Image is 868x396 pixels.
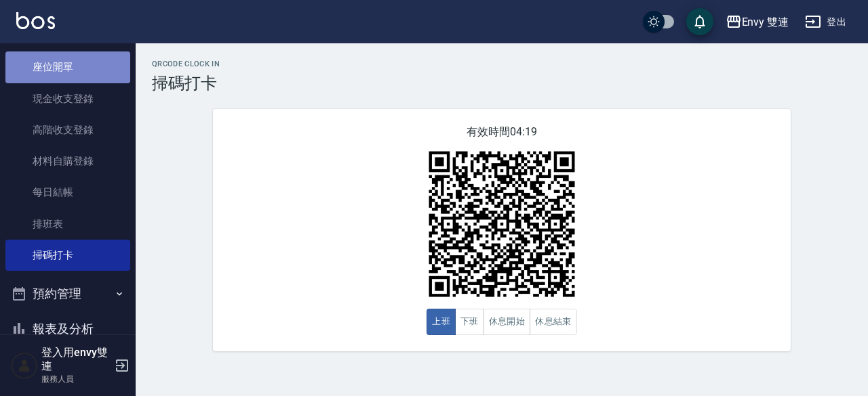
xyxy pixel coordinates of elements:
a: 高階收支登錄 [5,114,130,146]
a: 每日結帳 [5,177,130,208]
a: 掃碼打卡 [5,240,130,271]
div: Envy 雙連 [742,14,789,30]
a: 材料自購登錄 [5,146,130,177]
img: Logo [16,12,55,29]
button: save [686,8,713,35]
div: 有效時間 04:19 [213,109,791,351]
a: 座位開單 [5,51,130,83]
button: 下班 [455,309,484,335]
h2: QRcode Clock In [152,60,852,68]
button: 報表及分析 [5,311,130,347]
button: 休息結束 [530,309,577,335]
p: 服務人員 [41,373,111,385]
h3: 掃碼打卡 [152,74,852,93]
button: 上班 [427,309,456,335]
button: 預約管理 [5,276,130,311]
button: Envy 雙連 [720,8,795,36]
a: 排班表 [5,208,130,240]
button: 休息開始 [484,309,531,335]
h5: 登入用envy雙連 [41,346,111,373]
img: Person [11,352,38,379]
button: 登出 [800,9,852,35]
a: 現金收支登錄 [5,83,130,114]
